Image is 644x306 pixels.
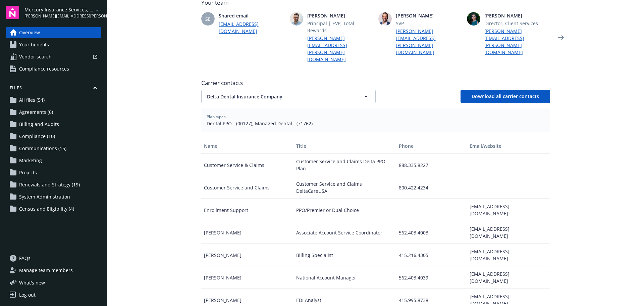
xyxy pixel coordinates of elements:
span: [PERSON_NAME] [396,12,462,19]
a: [PERSON_NAME][EMAIL_ADDRESS][PERSON_NAME][DOMAIN_NAME] [484,28,550,56]
a: All files (54) [6,95,101,105]
span: FAQs [19,253,31,264]
div: PPO/Premier or Dual Choice [293,199,396,221]
div: Email/website [470,142,547,149]
span: Marketing [19,155,42,166]
a: [PERSON_NAME][EMAIL_ADDRESS][PERSON_NAME][DOMAIN_NAME] [307,35,373,63]
div: Log out [19,290,36,300]
div: [EMAIL_ADDRESS][DOMAIN_NAME] [467,266,550,289]
div: 562.403.4003 [396,221,467,244]
a: Compliance resources [6,63,101,74]
a: System Administration [6,191,101,202]
button: Email/website [467,138,550,154]
div: 888.335.8227 [396,154,467,176]
a: Your benefits [6,39,101,50]
span: SVP [396,20,462,27]
img: photo [378,12,392,26]
span: Projects [19,167,37,178]
a: FAQs [6,253,101,264]
a: Agreements (6) [6,107,101,118]
span: [PERSON_NAME] [484,12,550,19]
span: Carrier contacts [201,79,550,87]
div: Billing Specialist [293,244,396,266]
span: Manage team members [19,265,73,276]
span: [PERSON_NAME][EMAIL_ADDRESS][PERSON_NAME][DOMAIN_NAME] [24,13,93,19]
img: photo [467,12,480,26]
span: Compliance (10) [19,131,55,142]
a: Compliance (10) [6,131,101,142]
span: Dental PPO - (00127), Managed Dental - (71762) [207,120,545,127]
a: Renewals and Strategy (19) [6,179,101,190]
a: Marketing [6,155,101,166]
span: Principal | EVP, Total Rewards [307,20,373,34]
button: Download all carrier contacts [461,90,550,103]
span: Billing and Audits [19,119,59,130]
a: Communications (15) [6,143,101,154]
div: Phone [399,142,464,149]
div: 415.216.4305 [396,244,467,266]
span: SE [205,15,211,23]
div: [PERSON_NAME] [201,244,293,266]
span: Your benefits [19,39,49,50]
div: Customer Service & Claims [201,154,293,176]
button: Files [6,85,101,93]
span: [PERSON_NAME] [307,12,373,19]
span: Overview [19,27,40,38]
span: System Administration [19,191,70,202]
button: Name [201,138,293,154]
img: photo [290,12,303,26]
span: Download all carrier contacts [472,93,539,99]
div: [PERSON_NAME] [201,266,293,289]
span: Mercury Insurance Services, LLC [24,6,93,13]
a: Manage team members [6,265,101,276]
span: Agreements (6) [19,107,53,118]
a: [EMAIL_ADDRESS][DOMAIN_NAME] [219,20,284,35]
div: Associate Account Service Coordinator [293,221,396,244]
div: [EMAIL_ADDRESS][DOMAIN_NAME] [467,244,550,266]
span: Census and Eligibility (4) [19,204,74,214]
span: Compliance resources [19,63,69,74]
a: Vendor search [6,51,101,62]
a: Census and Eligibility (4) [6,204,101,214]
span: Director, Client Services [484,20,550,27]
a: Projects [6,167,101,178]
span: All files (54) [19,95,45,105]
button: What's new [6,279,56,286]
span: Vendor search [19,51,52,62]
div: [EMAIL_ADDRESS][DOMAIN_NAME] [467,199,550,221]
span: What ' s new [19,279,45,286]
div: 562.403.4039 [396,266,467,289]
div: [EMAIL_ADDRESS][DOMAIN_NAME] [467,221,550,244]
button: Mercury Insurance Services, LLC[PERSON_NAME][EMAIL_ADDRESS][PERSON_NAME][DOMAIN_NAME]arrowDropDown [24,6,101,19]
button: Title [293,138,396,154]
div: 800.422.4234 [396,176,467,199]
div: Customer Service and Claims Delta PPO Plan [293,154,396,176]
button: Delta Dental Insurance Company [201,90,376,103]
a: Next [555,32,566,43]
a: Overview [6,27,101,38]
a: Billing and Audits [6,119,101,130]
span: Renewals and Strategy (19) [19,179,80,190]
img: navigator-logo.svg [6,6,19,19]
a: [PERSON_NAME][EMAIL_ADDRESS][PERSON_NAME][DOMAIN_NAME] [396,28,462,56]
div: Title [296,142,393,149]
div: Customer Service and Claims [201,176,293,199]
span: Communications (15) [19,143,66,154]
span: Delta Dental Insurance Company [207,93,346,100]
button: Phone [396,138,467,154]
span: Shared email [219,12,284,19]
div: National Account Manager [293,266,396,289]
a: arrowDropDown [93,6,101,14]
div: Customer Service and Claims DeltaCareUSA [293,176,396,199]
span: Plan types [207,114,545,120]
div: [PERSON_NAME] [201,221,293,244]
div: Enrollment Support [201,199,293,221]
div: Name [204,142,291,149]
